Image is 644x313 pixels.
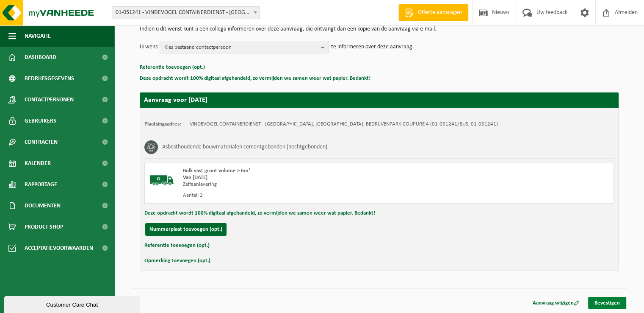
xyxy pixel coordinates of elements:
iframe: chat widget [4,294,141,313]
a: Bevestigen [588,297,626,309]
span: 01-051241 - VINDEVOGEL CONTAINERDIENST - OUDENAARDE - OUDENAARDE [112,7,260,19]
button: Deze opdracht wordt 100% digitaal afgehandeld, zo vermijden we samen weer wat papier. Bedankt! [144,208,375,219]
a: Aanvraag wijzigen [526,297,586,309]
span: Contactpersonen [25,89,74,110]
strong: Aanvraag voor [DATE] [144,97,207,103]
p: Ik wens [140,41,158,53]
span: Kies bestaand contactpersoon [164,41,318,54]
strong: Plaatsingsadres: [144,121,181,127]
span: Gebruikers [25,110,56,131]
span: Dashboard [25,47,56,68]
img: BL-SO-LV.png [149,168,174,193]
span: Acceptatievoorwaarden [25,238,93,259]
span: Contracten [25,131,58,153]
button: Deze opdracht wordt 100% digitaal afgehandeld, zo vermijden we samen weer wat papier. Bedankt! [140,73,370,84]
span: Bedrijfsgegevens [25,68,74,89]
div: Zelfaanlevering [183,181,413,188]
span: 01-051241 - VINDEVOGEL CONTAINERDIENST - OUDENAARDE - OUDENAARDE [112,6,260,19]
button: Nummerplaat toevoegen (opt.) [145,223,227,236]
p: te informeren over deze aanvraag. [331,41,414,53]
h3: Asbesthoudende bouwmaterialen cementgebonden (hechtgebonden) [162,140,327,154]
span: Product Shop [25,216,63,238]
a: Offerte aanvragen [398,4,468,21]
span: Offerte aanvragen [416,8,464,17]
div: Aantal: 2 [183,192,413,199]
span: Bulk vast groot volume > 6m³ [183,168,250,173]
button: Referentie toevoegen (opt.) [144,240,210,251]
td: VINDEVOGEL CONTAINERDIENST - [GEOGRAPHIC_DATA], [GEOGRAPHIC_DATA], BEDRIJVENPARK COUPURE 4 (01-05... [190,121,498,128]
button: Referentie toevoegen (opt.) [140,62,205,73]
span: Rapportage [25,174,57,195]
strong: Van [DATE] [183,175,207,180]
button: Kies bestaand contactpersoon [160,41,329,53]
span: Kalender [25,153,51,174]
span: Navigatie [25,25,51,47]
button: Opmerking toevoegen (opt.) [144,255,210,266]
p: Indien u dit wenst kunt u een collega informeren over deze aanvraag, die ontvangt dan een kopie v... [140,26,619,32]
span: Documenten [25,195,61,216]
